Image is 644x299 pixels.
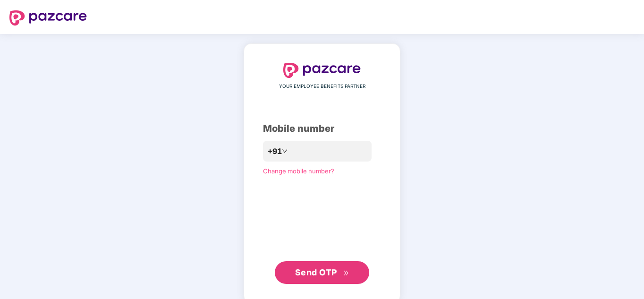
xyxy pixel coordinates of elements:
[282,148,288,154] span: down
[268,145,282,157] span: +91
[283,63,361,78] img: logo
[275,261,369,284] button: Send OTPdouble-right
[295,267,337,277] span: Send OTP
[343,270,349,276] span: double-right
[279,83,365,90] span: YOUR EMPLOYEE BENEFITS PARTNER
[263,167,334,175] a: Change mobile number?
[263,121,381,136] div: Mobile number
[9,10,87,26] img: logo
